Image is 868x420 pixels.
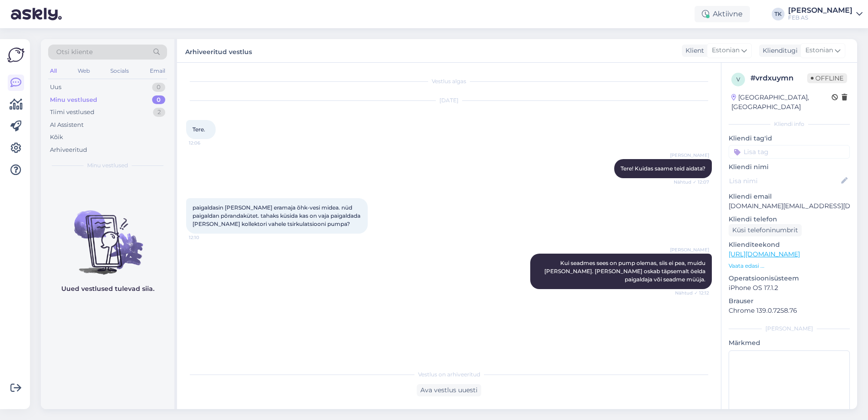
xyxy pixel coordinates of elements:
[682,46,704,55] div: Klient
[772,8,784,20] div: TK
[729,296,850,306] p: Brauser
[729,250,800,258] a: [URL][DOMAIN_NAME]
[759,46,798,55] div: Klienditugi
[153,108,165,117] div: 2
[41,194,174,276] img: No chats
[76,65,92,77] div: Web
[7,46,25,64] img: Askly Logo
[695,6,750,22] div: Aktiivne
[675,290,709,296] span: Nähtud ✓ 12:12
[750,73,807,84] div: # vrdxuymn
[50,108,94,117] div: Tiimi vestlused
[189,234,223,241] span: 12:10
[621,165,705,172] span: Tere! Kuidas saame teid aidata?
[56,47,93,57] span: Otsi kliente
[805,45,833,55] span: Estonian
[729,192,850,201] p: Kliendi email
[729,325,850,333] div: [PERSON_NAME]
[108,65,131,77] div: Socials
[788,7,853,14] div: [PERSON_NAME]
[50,145,87,155] div: Arhiveeritud
[192,126,205,133] span: Tere.
[729,306,850,315] p: Chrome 139.0.7258.76
[729,274,850,283] p: Operatsioonisüsteem
[186,77,712,85] div: Vestlus algas
[50,95,97,105] div: Minu vestlused
[729,224,802,236] div: Küsi telefoninumbrit
[670,246,709,253] span: [PERSON_NAME]
[50,133,63,142] div: Kõik
[807,73,847,83] span: Offline
[50,83,61,92] div: Uus
[729,262,850,270] p: Vaata edasi ...
[729,283,850,293] p: iPhone OS 17.1.2
[729,162,850,172] p: Kliendi nimi
[544,260,707,283] span: Kui seadmes sees on pump olemas, siis ei pea, muidu [PERSON_NAME]. [PERSON_NAME] oskab täpsemalt ...
[712,45,740,55] span: Estonian
[186,96,712,105] div: [DATE]
[729,176,839,186] input: Lisa nimi
[185,45,252,57] label: Arhiveeritud vestlus
[48,65,59,77] div: All
[729,201,850,211] p: [DOMAIN_NAME][EMAIL_ADDRESS][DOMAIN_NAME]
[729,215,850,224] p: Kliendi telefon
[729,145,850,159] input: Lisa tag
[729,240,850,250] p: Klienditeekond
[729,120,850,128] div: Kliendi info
[731,93,832,112] div: [GEOGRAPHIC_DATA], [GEOGRAPHIC_DATA]
[148,65,167,77] div: Email
[152,95,165,105] div: 0
[152,83,165,92] div: 0
[729,134,850,143] p: Kliendi tag'id
[417,384,481,396] div: Ava vestlus uuesti
[192,204,362,227] span: paigaldasin [PERSON_NAME] eramaja õhk-vesi midea. nüd paigaldan põrandakütet. tahaks küsida kas o...
[788,7,863,21] a: [PERSON_NAME]FEB AS
[418,370,480,379] span: Vestlus on arhiveeritud
[61,284,154,294] p: Uued vestlused tulevad siia.
[87,161,128,170] span: Minu vestlused
[788,14,853,21] div: FEB AS
[729,338,850,348] p: Märkmed
[670,152,709,159] span: [PERSON_NAME]
[674,179,709,185] span: Nähtud ✓ 12:07
[736,76,740,83] span: v
[189,140,223,146] span: 12:06
[50,120,84,130] div: AI Assistent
